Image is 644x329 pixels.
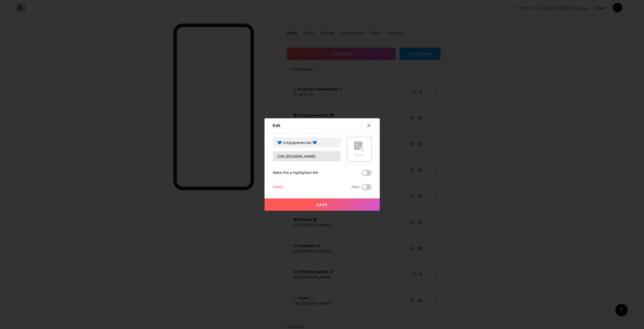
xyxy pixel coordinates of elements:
[316,203,328,207] span: Save
[273,170,318,176] div: Make this a highlighted link
[273,151,341,161] input: URL
[273,184,283,190] div: Delete
[354,153,364,157] div: Picture
[352,184,359,190] span: Hide
[273,137,341,147] input: Title
[265,198,380,211] button: Save
[273,122,280,129] div: Edit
